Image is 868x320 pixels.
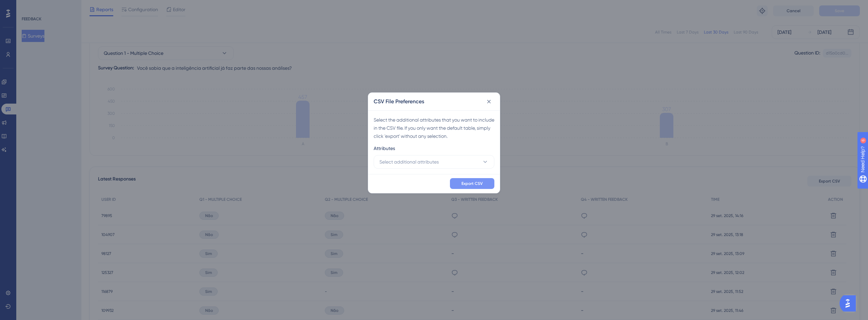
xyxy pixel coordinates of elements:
span: Attributes [374,144,395,152]
iframe: UserGuiding AI Assistant Launcher [840,293,860,314]
h2: CSV File Preferences [374,98,424,106]
span: Need Help? [16,2,42,10]
span: Select additional attributes [379,158,439,166]
div: Select the additional attributes that you want to include in the CSV file. If you only want the d... [374,116,494,140]
div: 6 [47,3,49,9]
span: Export CSV [461,181,483,186]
